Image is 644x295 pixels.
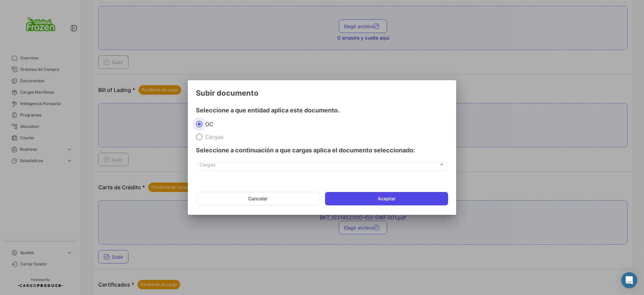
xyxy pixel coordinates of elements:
[196,192,320,205] button: Cancelar
[203,121,213,128] span: OC
[325,192,448,205] button: Aceptar
[203,134,223,140] span: Cargas
[196,88,448,98] h3: Subir documento
[196,146,448,155] h4: Seleccione a continuación a que cargas aplica el documento seleccionado:
[621,272,637,288] div: Abrir Intercom Messenger
[196,106,448,115] h4: Seleccione a que entidad aplica este documento.
[200,163,439,169] span: Cargas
